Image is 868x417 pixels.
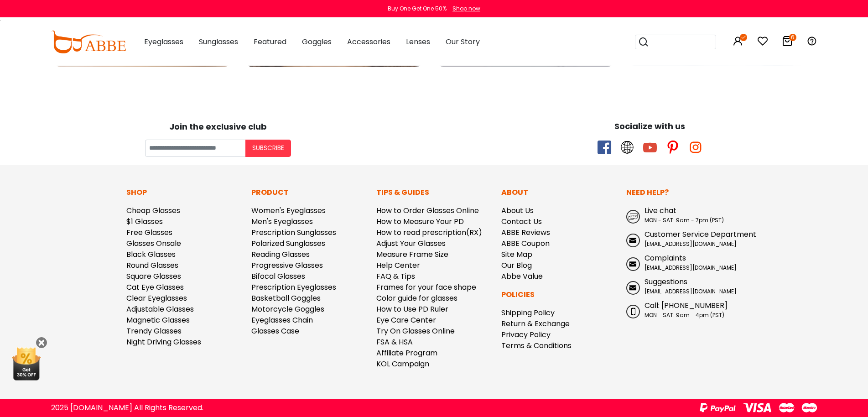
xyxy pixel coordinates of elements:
a: Frames for your face shape [376,282,476,292]
span: facebook [598,141,611,154]
a: 6 [782,37,793,48]
a: ABBE Coupon [501,238,550,249]
img: mini welcome offer [9,344,43,381]
div: Shop now [452,5,480,13]
a: Progressive Glasses [251,260,323,271]
a: Men's Eyeglasses [251,216,313,227]
img: abbeglasses.com [51,31,126,53]
a: $1 Glasses [126,216,163,227]
a: FSA & HSA [376,337,413,347]
a: Free Glasses [126,227,172,238]
a: Contact Us [501,216,542,227]
span: twitter [620,141,634,154]
a: Complaints [EMAIL_ADDRESS][DOMAIN_NAME] [626,253,742,272]
a: Magnetic Glasses [126,315,190,325]
a: FAQ & Tips [376,271,415,281]
p: About [501,187,617,198]
span: Call: [PHONE_NUMBER] [645,300,728,311]
span: Suggestions [645,276,687,287]
a: Our Blog [501,260,532,271]
a: Trendy Glasses [126,326,182,336]
a: Eyeglasses Chain [251,315,313,325]
a: KOL Campaign [376,359,429,369]
a: Measure Frame Size [376,249,448,260]
a: Basketball Goggles [251,293,321,303]
span: pinterest [666,141,680,154]
a: Motorcycle Goggles [251,304,324,314]
span: youtube [643,141,657,154]
a: ABBE Reviews [501,227,550,238]
a: Night Driving Glasses [126,337,201,347]
a: Black Glasses [126,249,176,260]
a: Affiliate Program [376,348,437,358]
a: Customer Service Department [EMAIL_ADDRESS][DOMAIN_NAME] [626,229,742,248]
p: Need Help? [626,187,742,198]
a: Glasses Onsale [126,238,181,249]
a: Shop now [448,5,480,12]
span: Our Story [446,36,480,47]
a: Color guide for glasses [376,293,457,303]
a: Privacy Policy [501,329,551,340]
a: Call: [PHONE_NUMBER] MON - SAT: 9am - 4pm (PST) [626,300,742,319]
a: Square Glasses [126,271,181,281]
a: How to Use PD Ruler [376,304,448,314]
a: Shipping Policy [501,308,555,318]
span: MON - SAT: 9am - 7pm (PST) [645,216,724,224]
a: Suggestions [EMAIL_ADDRESS][DOMAIN_NAME] [626,276,742,296]
span: Lenses [406,36,430,47]
a: Women's Eyeglasses [251,205,326,216]
a: Polarized Sunglasses [251,238,325,249]
span: [EMAIL_ADDRESS][DOMAIN_NAME] [645,287,737,295]
span: Sunglasses [199,36,238,47]
p: Product [251,187,367,198]
span: Goggles [302,36,332,47]
span: Complaints [645,253,686,263]
span: Customer Service Department [645,229,756,240]
div: Socialize with us [439,120,862,132]
a: Cat Eye Glasses [126,282,184,292]
a: Prescription Sunglasses [251,227,336,238]
span: Eyeglasses [144,36,183,47]
i: 6 [789,34,796,41]
input: Your email [145,140,245,157]
a: Cheap Glasses [126,205,180,216]
a: Reading Glasses [251,249,310,260]
a: Adjust Your Glasses [376,238,446,249]
span: [EMAIL_ADDRESS][DOMAIN_NAME] [645,264,737,271]
a: Try On Glasses Online [376,326,455,336]
span: Accessories [347,36,390,47]
a: Glasses Case [251,326,299,336]
span: Live chat [645,205,676,216]
div: Buy One Get One 50% [388,5,447,13]
div: 2025 [DOMAIN_NAME] All Rights Reserved. [51,402,203,413]
a: Site Map [501,249,532,260]
a: Live chat MON - SAT: 9am - 7pm (PST) [626,205,742,224]
a: Clear Eyeglasses [126,293,187,303]
span: Featured [254,36,286,47]
a: Return & Exchange [501,318,570,329]
span: MON - SAT: 9am - 4pm (PST) [645,311,724,319]
a: Adjustable Glasses [126,304,194,314]
a: Help Center [376,260,420,271]
p: Policies [501,289,617,300]
button: Subscribe [245,140,291,157]
a: Round Glasses [126,260,178,271]
a: How to read prescription(RX) [376,227,482,238]
span: [EMAIL_ADDRESS][DOMAIN_NAME] [645,240,737,248]
div: Join the exclusive club [7,119,430,133]
a: Abbe Value [501,271,543,281]
a: Prescription Eyeglasses [251,282,336,292]
a: How to Measure Your PD [376,216,464,227]
span: instagram [689,141,702,154]
a: How to Order Glasses Online [376,205,479,216]
a: Terms & Conditions [501,340,572,351]
a: Bifocal Glasses [251,271,305,281]
a: Eye Care Center [376,315,436,325]
a: About Us [501,205,534,216]
p: Shop [126,187,242,198]
p: Tips & Guides [376,187,492,198]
